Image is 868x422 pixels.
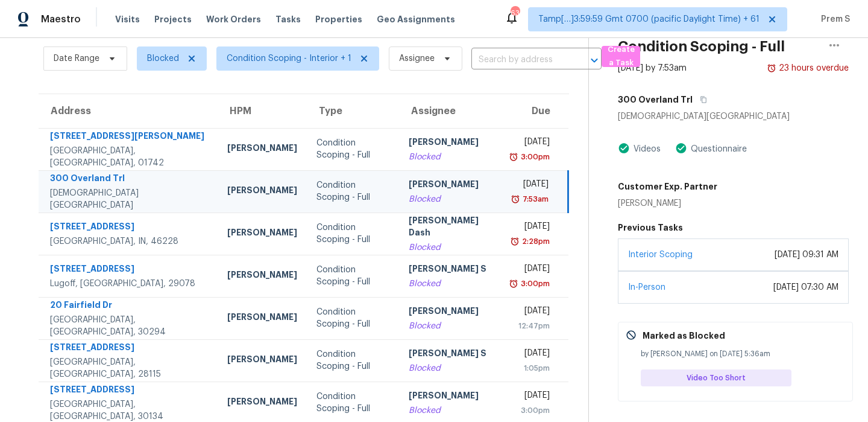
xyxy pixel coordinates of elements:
[315,13,362,25] span: Properties
[618,181,717,193] h5: Customer Exp. Partner
[773,281,838,293] div: [DATE] 07:30 AM
[316,391,389,415] div: Condition Scoping - Full
[628,251,693,259] a: Interior Scoping
[775,249,838,261] div: [DATE] 09:31 AM
[206,13,261,25] span: Work Orders
[409,278,493,290] div: Blocked
[399,53,435,65] span: Assignee
[50,341,208,356] div: [STREET_ADDRESS]
[307,94,399,128] th: Type
[503,94,568,128] th: Due
[409,362,493,374] div: Blocked
[586,52,603,69] button: Open
[227,226,297,241] div: [PERSON_NAME]
[618,94,693,106] h5: 300 Overland Trl
[767,62,776,74] img: Overdue Alarm Icon
[641,348,845,360] div: by [PERSON_NAME] on [DATE] 5:36am
[618,142,630,155] img: Artifact Present Icon
[512,389,550,404] div: [DATE]
[630,143,661,155] div: Videos
[227,269,297,284] div: [PERSON_NAME]
[518,278,550,290] div: 3:00pm
[227,184,297,199] div: [PERSON_NAME]
[643,330,725,342] p: Marked as Blocked
[50,145,208,169] div: [GEOGRAPHIC_DATA], [GEOGRAPHIC_DATA], 01742
[227,395,297,411] div: [PERSON_NAME]
[409,214,493,241] div: [PERSON_NAME] Dash
[512,404,550,417] div: 3:00pm
[50,235,208,248] div: [GEOGRAPHIC_DATA], IN, 46228
[147,53,179,65] span: Blocked
[409,320,493,332] div: Blocked
[512,320,550,332] div: 12:47pm
[509,151,518,163] img: Overdue Alarm Icon
[602,46,640,67] button: Create a Task
[687,143,747,155] div: Questionnaire
[509,278,518,290] img: Overdue Alarm Icon
[512,220,550,235] div: [DATE]
[776,62,849,74] div: 23 hours overdue
[154,13,192,25] span: Projects
[512,178,549,193] div: [DATE]
[409,347,493,362] div: [PERSON_NAME] S
[520,193,549,205] div: 7:53am
[115,13,140,25] span: Visits
[512,136,550,151] div: [DATE]
[409,151,493,163] div: Blocked
[50,172,208,187] div: 300 Overland Trl
[618,40,785,53] h2: Condition Scoping - Full
[512,263,550,278] div: [DATE]
[409,178,493,193] div: [PERSON_NAME]
[50,356,208,380] div: [GEOGRAPHIC_DATA], [GEOGRAPHIC_DATA], 28115
[618,222,849,234] h5: Previous Tasks
[518,151,550,163] div: 3:00pm
[41,13,81,25] span: Maestro
[275,15,301,24] span: Tasks
[399,94,503,128] th: Assignee
[409,404,493,417] div: Blocked
[316,137,389,161] div: Condition Scoping - Full
[316,348,389,372] div: Condition Scoping - Full
[816,13,850,25] span: Prem S
[409,389,493,404] div: [PERSON_NAME]
[50,299,208,314] div: 20 Fairfield Dr
[377,13,455,25] span: Geo Assignments
[50,220,208,235] div: [STREET_ADDRESS]
[50,130,208,145] div: [STREET_ADDRESS][PERSON_NAME]
[512,362,550,374] div: 1:05pm
[409,241,493,254] div: Blocked
[471,51,568,69] input: Search by address
[618,62,687,74] div: [DATE] by 7:53am
[50,187,208,211] div: [DEMOGRAPHIC_DATA][GEOGRAPHIC_DATA]
[409,136,493,151] div: [PERSON_NAME]
[54,53,99,65] span: Date Range
[675,142,687,155] img: Artifact Present Icon
[687,372,750,384] span: Video Too Short
[50,383,208,398] div: [STREET_ADDRESS]
[608,43,634,71] span: Create a Task
[316,222,389,246] div: Condition Scoping - Full
[218,94,307,128] th: HPM
[628,283,665,292] a: In-Person
[520,235,550,248] div: 2:28pm
[50,278,208,290] div: Lugoff, [GEOGRAPHIC_DATA], 29078
[50,263,208,278] div: [STREET_ADDRESS]
[227,53,351,65] span: Condition Scoping - Interior + 1
[227,311,297,326] div: [PERSON_NAME]
[50,314,208,338] div: [GEOGRAPHIC_DATA], [GEOGRAPHIC_DATA], 30294
[511,193,520,205] img: Overdue Alarm Icon
[316,306,389,330] div: Condition Scoping - Full
[510,235,520,248] img: Overdue Alarm Icon
[618,197,717,209] div: [PERSON_NAME]
[409,193,493,205] div: Blocked
[512,347,550,362] div: [DATE]
[618,110,849,123] div: [DEMOGRAPHIC_DATA][GEOGRAPHIC_DATA]
[538,13,759,25] span: Tamp[…]3:59:59 Gmt 0700 (pacific Daylight Time) + 61
[316,179,389,203] div: Condition Scoping - Full
[39,94,218,128] th: Address
[511,7,519,19] div: 630
[626,330,637,340] img: Gray Cancel Icon
[227,353,297,368] div: [PERSON_NAME]
[316,264,389,288] div: Condition Scoping - Full
[409,305,493,320] div: [PERSON_NAME]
